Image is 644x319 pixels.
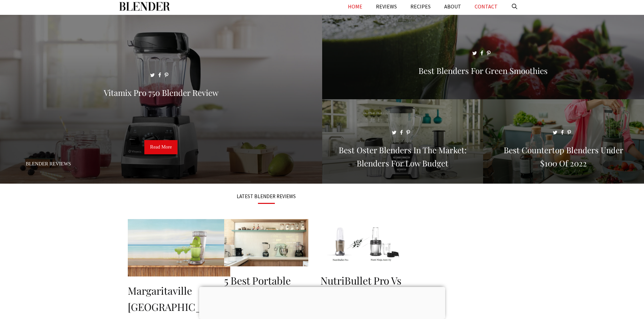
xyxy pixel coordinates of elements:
[483,176,644,182] a: Best Countertop Blenders Under $100 of 2022
[26,161,71,166] a: Blender Reviews
[224,219,308,266] img: 5 Best Portable Blenders of 2022
[144,140,177,154] a: Read More
[128,219,230,276] img: Margaritaville Bahamas Frozen Concoction Maker Review
[224,274,300,303] a: 5 Best Portable Blenders of 2022
[199,287,445,317] iframe: Advertisement
[128,194,405,199] h3: LATEST BLENDER REVIEWS
[320,219,405,266] img: NutriBullet Pro vs Nutri Ninja Auto iQ – Which is Better?
[322,176,483,182] a: Best Oster Blenders in the Market: Blenders for Low Budget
